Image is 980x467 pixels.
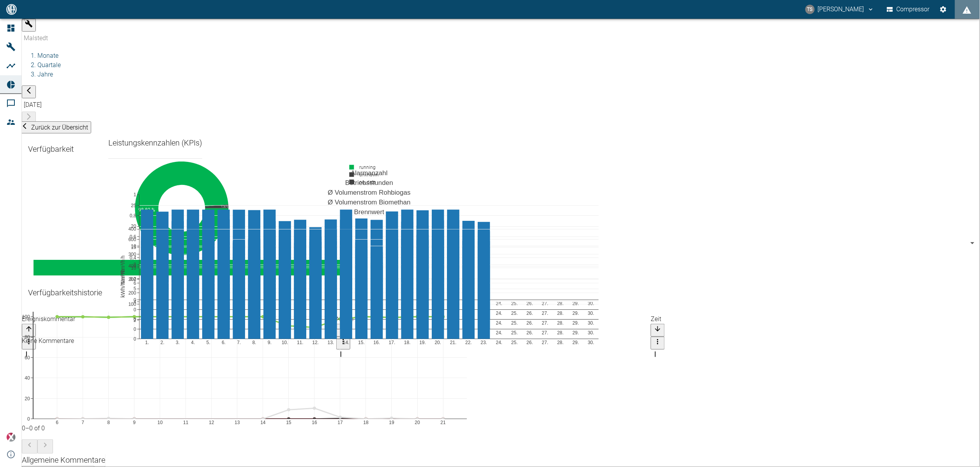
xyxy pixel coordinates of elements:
[651,314,965,324] div: Zeit
[22,336,965,346] div: Keine Kommentare
[651,324,665,337] button: Sort
[19,121,91,133] button: Zurück zur Übersicht
[22,314,336,324] div: Ereigniskommentar
[22,112,36,124] button: arrow-forward
[31,124,88,131] span: Zurück zur Übersicht
[22,314,336,336] div: Ereigniskommentar
[37,60,980,70] li: Quartale
[6,433,16,442] img: Xplore Logo
[28,143,102,155] div: Verfügbarkeit
[22,324,36,337] button: Sort
[22,85,36,98] button: arrow-back
[22,424,965,433] p: 0–0 of 0
[37,439,53,454] button: Zur nächsten Seite
[37,70,980,79] li: Jahre
[936,2,950,16] button: Einstellungen
[5,4,18,14] img: logo
[22,439,37,454] button: Zur vorherigen Seite
[37,51,980,60] li: Monate
[22,454,105,466] div: Allgemeine Kommentare
[804,2,876,16] button: timo.streitbuerger@arcanum-energy.de
[805,5,815,14] div: TS
[651,337,665,350] button: Menu
[28,286,102,299] div: Verfügbarkeitshistorie
[651,314,965,336] div: Zeit
[885,2,932,16] button: Compressor
[108,137,202,149] div: Leistungskennzahlen (KPIs)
